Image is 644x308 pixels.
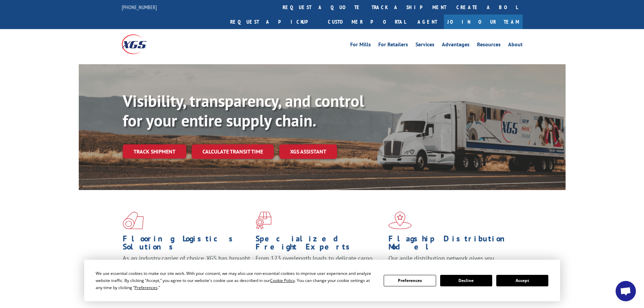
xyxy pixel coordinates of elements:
[411,15,444,29] a: Agent
[225,15,323,29] a: Request a pickup
[123,235,251,254] h1: Flooring Logistics Solutions
[135,285,158,290] span: Preferences
[123,212,144,229] img: xgs-icon-total-supply-chain-intelligence-red
[122,4,157,10] a: [PHONE_NUMBER]
[123,254,250,278] span: As an industry carrier of choice, XGS has brought innovation and dedication to flooring logistics...
[508,42,523,49] a: About
[616,281,636,301] div: Open chat
[96,270,376,291] div: We use essential cookies to make our site work. With your consent, we may also use non-essential ...
[415,42,434,49] a: Services
[442,42,470,49] a: Advantages
[84,260,560,301] div: Cookie Consent Prompt
[256,254,383,284] p: From 123 overlength loads to delicate cargo, our experienced staff knows the best way to move you...
[440,275,492,286] button: Decline
[477,42,501,49] a: Resources
[388,254,513,270] span: Our agile distribution network gives you nationwide inventory management on demand.
[123,144,186,159] a: Track shipment
[279,144,337,159] a: XGS ASSISTANT
[388,212,412,229] img: xgs-icon-flagship-distribution-model-red
[496,275,548,286] button: Accept
[388,235,516,254] h1: Flagship Distribution Model
[192,144,274,159] a: Calculate transit time
[270,278,295,283] span: Cookie Policy
[123,90,364,131] b: Visibility, transparency, and control for your entire supply chain.
[444,15,523,29] a: Join Our Team
[256,212,271,229] img: xgs-icon-focused-on-flooring-red
[378,42,408,49] a: For Retailers
[323,15,411,29] a: Customer Portal
[350,42,371,49] a: For Mills
[256,235,383,254] h1: Specialized Freight Experts
[384,275,436,286] button: Preferences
